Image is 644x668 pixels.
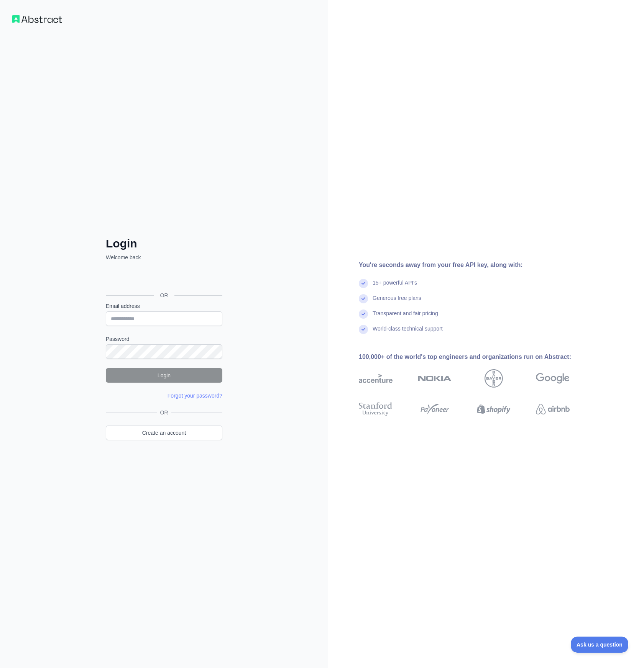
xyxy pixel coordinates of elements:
[536,369,570,388] img: google
[12,15,62,23] img: Workflow
[359,401,393,417] img: stanford university
[106,237,222,250] h2: Login
[477,401,511,417] img: shopify
[359,352,594,362] div: 100,000+ of the world's top engineers and organizations run on Abstract:
[571,637,629,653] iframe: Toggle Customer Support
[536,401,570,417] img: airbnb
[106,302,222,310] label: Email address
[485,369,503,388] img: bayer
[168,393,222,399] a: Forgot your password?
[359,260,594,270] div: You're seconds away from your free API key, along with:
[373,309,438,325] div: Transparent and fair pricing
[157,409,171,416] span: OR
[373,294,421,309] div: Generous free plans
[154,291,174,299] span: OR
[359,369,393,388] img: accenture
[102,270,225,287] iframe: Knop Inloggen met Google
[359,309,368,319] img: check mark
[106,254,222,261] p: Welcome back
[418,369,452,388] img: nokia
[359,279,368,288] img: check mark
[106,335,222,343] label: Password
[106,426,222,440] a: Create an account
[359,294,368,303] img: check mark
[373,325,443,340] div: World-class technical support
[418,401,452,417] img: payoneer
[373,279,417,294] div: 15+ powerful API's
[106,368,222,383] button: Login
[359,325,368,334] img: check mark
